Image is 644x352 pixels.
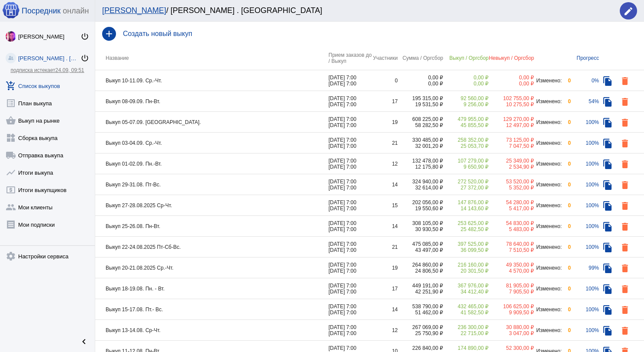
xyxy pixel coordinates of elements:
td: [DATE] 7:00 [DATE] 7:00 [328,91,372,112]
td: Выкуп 03-04.09. Ср.-Чт. [95,133,328,153]
div: 2 534,90 ₽ [489,164,534,170]
div: 0,00 ₽ [443,81,489,87]
div: 9 650,90 ₽ [443,164,489,170]
mat-icon: delete [620,201,630,211]
div: 5 352,00 ₽ [489,185,534,191]
mat-icon: delete [620,180,630,190]
td: Выкуп 25-26.08. Пн-Вт. [95,216,328,237]
td: 100% [571,216,599,237]
h4: Создать новый выкуп [123,30,637,38]
a: [PERSON_NAME] [102,6,166,15]
div: 3 047,00 ₽ [489,330,534,336]
div: Изменено: [534,119,562,125]
mat-icon: add [102,27,116,41]
div: 107 279,00 ₽ [443,158,489,164]
div: Изменено: [534,161,562,167]
div: 32 001,20 ₽ [398,143,443,149]
div: 479 955,00 ₽ [443,116,489,122]
div: 32 614,00 ₽ [398,185,443,191]
div: 0,00 ₽ [398,75,443,81]
div: 264 860,00 ₽ [398,262,443,268]
td: Выкуп 01-02.09. Пн.-Вт. [95,153,328,174]
td: 100% [571,112,599,133]
div: 0 [562,223,571,229]
td: 0 [372,70,398,91]
mat-icon: delete [620,159,630,169]
mat-icon: settings [6,251,16,261]
div: 20 301,50 ₽ [443,268,489,274]
mat-icon: file_copy [602,263,613,274]
div: 475 085,00 ₽ [398,241,443,247]
td: 17 [372,278,398,299]
td: [DATE] 7:00 [DATE] 7:00 [328,153,372,174]
td: 100% [571,299,599,320]
td: 14 [372,174,398,195]
div: 102 755,00 ₽ [489,95,534,101]
div: 51 462,00 ₽ [398,310,443,316]
div: 324 940,00 ₽ [398,179,443,185]
mat-icon: file_copy [602,97,613,107]
div: Изменено: [534,265,562,271]
mat-icon: delete [620,263,630,274]
div: 27 372,00 ₽ [443,185,489,191]
td: Выкуп 05-07.09. [GEOGRAPHIC_DATA]. [95,112,328,133]
th: Невыкуп / Оргсбор [489,46,534,70]
mat-icon: file_copy [602,117,613,128]
div: 45 855,50 ₽ [443,122,489,128]
td: 100% [571,237,599,257]
mat-icon: local_shipping [6,150,16,160]
div: 7 510,50 ₽ [489,247,534,253]
div: 0 [562,244,571,250]
mat-icon: delete [620,242,630,253]
div: 236 300,00 ₽ [443,324,489,330]
th: Участники [372,46,398,70]
mat-icon: delete [620,76,630,86]
td: Выкуп 10-11.09. Ср.-Чт. [95,70,328,91]
div: Изменено: [534,98,562,104]
div: 10 275,50 ₽ [489,101,534,108]
div: 19 531,50 ₽ [398,101,443,108]
div: Изменено: [534,223,562,229]
div: 5 417,00 ₽ [489,205,534,212]
mat-icon: receipt [6,219,16,230]
td: Выкуп 27-28.08.2025 Ср-Чт. [95,195,328,216]
img: apple-icon-60x60.png [2,1,19,19]
div: 0 [562,182,571,188]
div: 538 790,00 ₽ [398,303,443,310]
div: 25 053,70 ₽ [443,143,489,149]
td: 17 [372,91,398,112]
mat-icon: delete [620,117,630,128]
div: 92 560,00 ₽ [443,95,489,101]
mat-icon: delete [620,284,630,294]
div: 106 625,00 ₽ [489,303,534,310]
div: 12 497,00 ₽ [489,122,534,128]
td: [DATE] 7:00 [DATE] 7:00 [328,133,372,153]
td: 12 [372,320,398,341]
div: Изменено: [534,306,562,313]
mat-icon: file_copy [602,305,613,315]
div: 0,00 ₽ [489,75,534,81]
div: 174 890,00 ₽ [443,345,489,351]
div: 0 [562,161,571,167]
mat-icon: local_atm [6,185,16,195]
div: 129 270,00 ₽ [489,116,534,122]
td: [DATE] 7:00 [DATE] 7:00 [328,278,372,299]
div: 608 225,00 ₽ [398,116,443,122]
div: 43 497,00 ₽ [398,247,443,253]
div: 9 909,50 ₽ [489,310,534,316]
mat-icon: file_copy [602,284,613,294]
td: 19 [372,112,398,133]
div: 19 550,60 ₽ [398,205,443,212]
div: 308 105,00 ₽ [398,220,443,226]
th: Сумма / Оргсбор [398,46,443,70]
mat-icon: shopping_basket [6,115,16,126]
th: Прием заказов до / Выкуп [328,46,372,70]
div: 24 806,50 ₽ [398,268,443,274]
div: 73 125,00 ₽ [489,137,534,143]
div: Изменено: [534,182,562,188]
div: 132 478,00 ₽ [398,158,443,164]
mat-icon: edit [623,6,634,16]
div: 258 352,00 ₽ [443,137,489,143]
mat-icon: file_copy [602,242,613,253]
div: Изменено: [534,202,562,209]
